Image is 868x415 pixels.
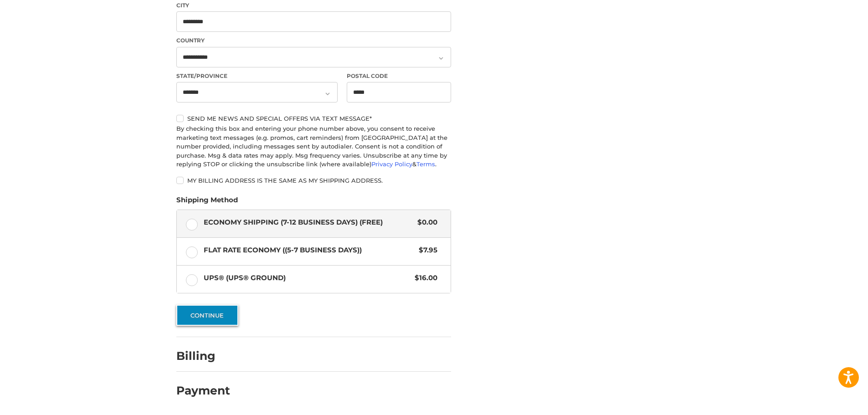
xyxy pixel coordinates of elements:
button: Continue [176,305,238,326]
span: UPS® (UPS® Ground) [204,273,411,283]
span: Flat Rate Economy ((5-7 Business Days)) [204,245,415,256]
label: Postal Code [347,72,452,80]
label: Send me news and special offers via text message* [176,115,451,122]
h2: Billing [176,349,230,363]
div: By checking this box and entering your phone number above, you consent to receive marketing text ... [176,124,451,169]
span: $16.00 [410,273,437,283]
a: Privacy Policy [371,160,412,168]
legend: Shipping Method [176,195,238,210]
a: Terms [416,160,435,168]
span: $0.00 [413,217,437,228]
label: State/Province [176,72,338,80]
iframe: Google Customer Reviews [793,390,868,415]
h2: Payment [176,384,230,398]
label: My billing address is the same as my shipping address. [176,177,451,184]
span: Economy Shipping (7-12 Business Days) (Free) [204,217,413,228]
label: City [176,1,451,10]
label: Country [176,36,451,45]
span: $7.95 [414,245,437,256]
